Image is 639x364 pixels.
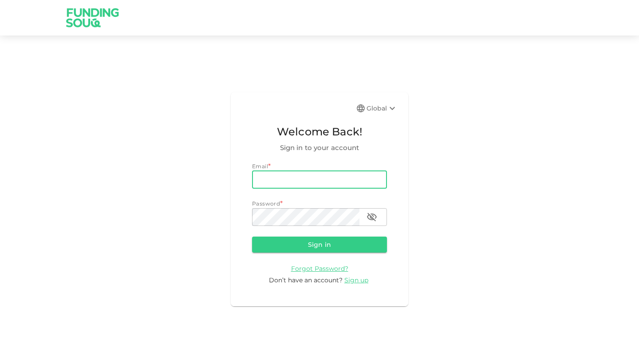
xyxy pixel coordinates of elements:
span: Sign in to your account [252,142,387,153]
span: Forgot Password? [291,265,348,273]
span: Welcome Back! [252,123,387,140]
span: Password [252,200,280,207]
span: Email [252,163,268,170]
span: Don’t have an account? [269,276,343,284]
a: Forgot Password? [291,264,348,273]
button: Sign in [252,237,387,253]
span: Sign up [344,276,368,284]
input: password [252,208,359,226]
input: email [252,171,387,189]
div: Global [367,103,398,114]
